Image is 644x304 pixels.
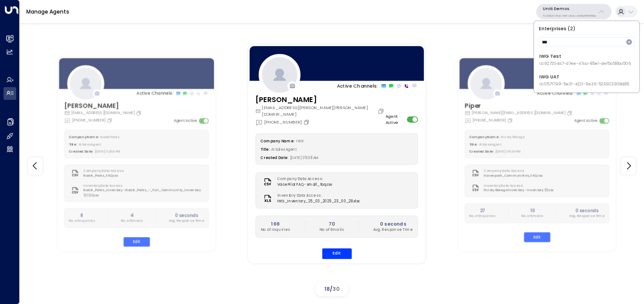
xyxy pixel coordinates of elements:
p: No. of Inquiries [469,214,495,219]
p: Avg. Response Time [169,219,205,223]
span: Nodel Parks [101,135,119,139]
span: AI Sales Agent [79,142,102,147]
span: 18 [324,285,330,293]
label: Company Name: [261,138,294,143]
h2: 0 seconds [169,212,205,218]
p: No. of Emails [121,219,143,223]
div: [EMAIL_ADDRESS][PERSON_NAME][PERSON_NAME][DOMAIN_NAME] [255,105,386,117]
span: [DATE] 05:38 AM [290,155,319,160]
label: Inventory Data Access: [277,193,357,198]
button: Copy [107,117,114,123]
div: [PERSON_NAME][EMAIL_ADDRESS][DOMAIN_NAME] [465,110,574,116]
label: Company Name: [69,135,99,139]
div: IWG UAT [539,74,629,87]
span: Havenpark_Communities_FAQ.csv [484,173,543,178]
h2: 27 [469,207,495,213]
p: No. of Emails [319,227,344,233]
h2: 169 [261,220,290,227]
label: Title: [469,142,477,147]
button: Edit [322,248,352,259]
label: Title: [261,147,270,152]
span: Purely Storage [501,135,525,139]
label: Company Data Access: [484,169,540,173]
div: / [315,282,348,296]
div: [PHONE_NUMBER] [465,117,514,123]
div: [PHONE_NUMBER] [255,119,311,126]
div: [EMAIL_ADDRESS][DOMAIN_NAME] [64,110,143,116]
button: Edit [124,237,150,247]
h2: 8 [69,212,96,218]
span: ID: 1157f799-5e31-4221-9e36-526923908d85 [539,81,629,88]
p: 4c025b01-9fa0-46ff-ab3a-a620b886896e [543,14,596,18]
p: Active Channels: [537,90,574,96]
p: Enterprises ( 2 ) [537,24,637,34]
p: Avg. Response Time [373,227,413,233]
span: Voice Pilot FAQ - small_faq.csv [277,182,333,187]
p: No. of Inquiries [69,219,96,223]
button: Copy [507,117,514,123]
span: Nodel_Parks_FAQ.csv [84,173,127,178]
p: No. of Emails [521,214,543,219]
label: Agent Active [174,118,197,124]
p: Avg. Response Time [570,214,605,219]
label: Inventory Data Access: [484,183,551,188]
button: Copy [378,108,386,114]
h3: [PERSON_NAME] [255,94,386,105]
label: Company Data Access: [277,177,329,182]
div: [PHONE_NUMBER] [64,117,114,123]
span: [DATE] 05:30 PM [495,149,521,154]
button: Edit [524,232,550,242]
button: Uniti Demos4c025b01-9fa0-46ff-ab3a-a620b886896e [536,4,612,19]
h3: [PERSON_NAME] [64,101,143,110]
span: AI Sales Agent [272,147,297,152]
a: Manage Agents [26,8,69,15]
p: Active Channels: [137,90,173,96]
span: Purely Storage Inventory - Inventory (1).csv [484,188,554,193]
h2: 70 [319,220,344,227]
p: Active Channels: [337,82,379,89]
span: IWG [297,138,304,143]
button: Copy [136,110,143,116]
label: Company Data Access: [84,169,124,173]
span: [DATE] 02:59 PM [95,149,121,154]
label: Created Date: [469,149,494,154]
p: No. of Inquiries [261,227,290,233]
label: Agent Active [386,113,405,125]
label: Agent Active [574,118,598,124]
span: 30 [333,285,340,293]
p: Uniti Demos [543,6,596,11]
span: IWG_Inventory_25_03_2025_23_00_28.xlsx [277,198,360,204]
h2: 10 [521,207,543,213]
span: Nodel_Parks_inventory - Nodel_Parks_-_Full_Community_Inventory (1) (3).csv [84,188,205,198]
h2: 0 seconds [570,207,605,213]
button: Copy [567,110,574,116]
span: ID: 927204a7-d7ee-47ca-85e1-def5a58ba506 [539,61,631,67]
label: Inventory Data Access: [84,183,202,188]
label: Created Date: [261,155,288,160]
button: Copy [304,119,311,125]
label: Created Date: [69,149,94,154]
h2: 0 seconds [373,220,413,227]
h3: Piper [465,101,574,110]
label: Company Name: [469,135,499,139]
div: IWG Test [539,53,631,67]
h2: 4 [121,212,143,218]
label: Title: [69,142,77,147]
span: AI Sales Agent [479,142,502,147]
